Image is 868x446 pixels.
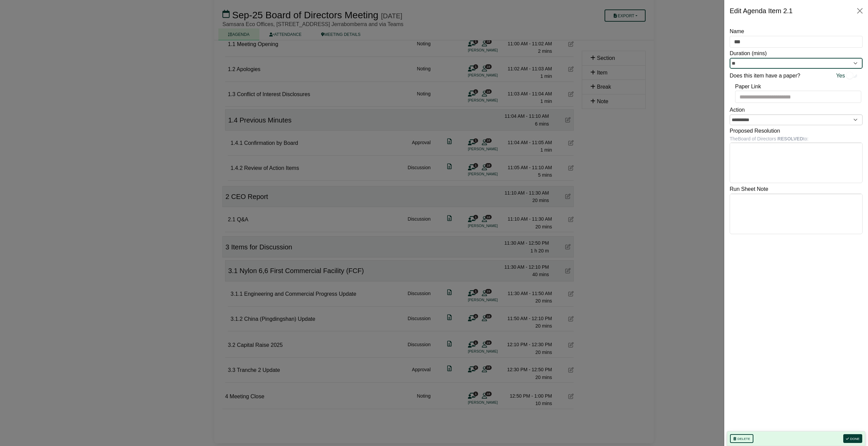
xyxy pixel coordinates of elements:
div: Edit Agenda Item 2.1 [730,5,793,16]
label: Duration (mins) [730,49,767,58]
label: Run Sheet Note [730,185,768,194]
label: Does this item have a paper? [730,71,800,80]
button: Delete [730,434,753,443]
label: Name [730,27,744,36]
div: The Board of Directors to: [730,135,863,142]
button: Done [843,434,862,443]
button: Close [854,5,865,16]
span: Yes [836,71,845,80]
label: Action [730,106,745,114]
b: RESOLVED [777,136,803,141]
label: Paper Link [735,82,761,91]
label: Proposed Resolution [730,127,780,135]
